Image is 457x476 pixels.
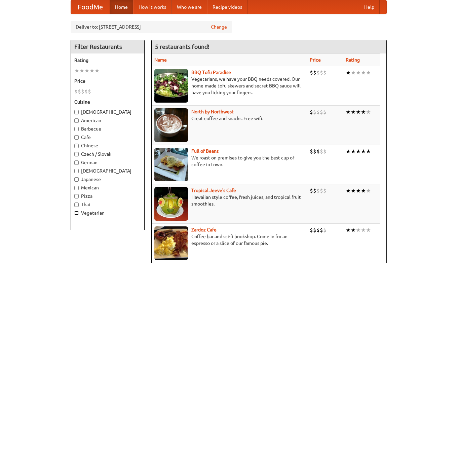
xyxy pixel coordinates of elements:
input: Cafe [74,135,79,140]
h4: Filter Restaurants [71,40,144,53]
li: ★ [356,187,361,194]
li: ★ [361,108,366,116]
input: Barbecue [74,127,79,131]
li: $ [320,187,323,194]
label: Chinese [74,142,141,149]
li: $ [81,88,84,95]
li: ★ [346,69,351,76]
a: Tropical Jeeve's Cafe [191,188,236,193]
li: ★ [79,67,84,74]
input: Pizza [74,194,79,198]
li: ★ [346,108,351,116]
li: $ [316,108,320,116]
li: $ [320,226,323,234]
li: ★ [351,69,356,76]
input: [DEMOGRAPHIC_DATA] [74,110,79,114]
li: ★ [356,108,361,116]
li: ★ [346,148,351,155]
li: ★ [366,69,371,76]
li: $ [323,108,327,116]
li: ★ [84,67,89,74]
img: tofuparadise.jpg [154,69,188,103]
li: $ [320,108,323,116]
a: Name [154,57,167,63]
li: ★ [361,148,366,155]
li: $ [313,69,316,76]
label: Czech / Slovak [74,151,141,157]
h5: Rating [74,57,141,64]
input: German [74,160,79,165]
p: Coffee bar and sci-fi bookshop. Come in for an espresso or a slice of our famous pie. [154,233,304,247]
li: ★ [356,148,361,155]
h5: Price [74,78,141,84]
input: Chinese [74,144,79,148]
li: $ [323,226,327,234]
label: Vegetarian [74,210,141,216]
li: ★ [351,187,356,194]
li: ★ [366,187,371,194]
li: $ [88,88,91,95]
ng-pluralize: 5 restaurants found! [155,43,210,50]
label: Mexican [74,184,141,191]
input: Vegetarian [74,211,79,215]
li: ★ [366,148,371,155]
input: Mexican [74,186,79,190]
a: Full of Beans [191,148,219,154]
li: $ [320,148,323,155]
li: $ [310,69,313,76]
input: American [74,118,79,123]
li: $ [74,88,78,95]
li: $ [313,226,316,234]
li: $ [310,148,313,155]
a: How it works [133,0,172,14]
li: ★ [361,69,366,76]
label: Barbecue [74,125,141,132]
li: $ [323,187,327,194]
li: $ [323,148,327,155]
label: Japanese [74,176,141,183]
li: $ [316,187,320,194]
li: $ [313,187,316,194]
p: Vegetarians, we have your BBQ needs covered. Our home-made tofu skewers and secret BBQ sauce will... [154,76,304,96]
input: Czech / Slovak [74,152,79,156]
li: ★ [366,226,371,234]
li: $ [316,226,320,234]
label: American [74,117,141,124]
a: Change [211,24,227,30]
a: Recipe videos [207,0,247,14]
a: Zardoz Cafe [191,227,217,232]
li: ★ [74,67,79,74]
h5: Cuisine [74,99,141,105]
li: ★ [351,148,356,155]
li: ★ [366,108,371,116]
a: Who we are [172,0,207,14]
li: $ [313,108,316,116]
li: ★ [361,226,366,234]
a: BBQ Tofu Paradise [191,70,231,75]
li: $ [313,148,316,155]
a: Price [310,57,321,63]
img: north.jpg [154,108,188,142]
label: Thai [74,201,141,208]
li: ★ [351,226,356,234]
input: [DEMOGRAPHIC_DATA] [74,169,79,173]
li: ★ [346,226,351,234]
li: $ [78,88,81,95]
li: $ [310,187,313,194]
li: $ [316,69,320,76]
a: North by Northwest [191,109,234,114]
p: We roast on premises to give you the best cup of coffee in town. [154,154,304,168]
li: ★ [346,187,351,194]
a: Home [110,0,133,14]
p: Great coffee and snacks. Free wifi. [154,115,304,122]
label: Pizza [74,193,141,199]
label: [DEMOGRAPHIC_DATA] [74,168,141,174]
a: Rating [346,57,360,63]
div: Deliver to: [STREET_ADDRESS] [71,21,232,33]
li: ★ [361,187,366,194]
input: Japanese [74,177,79,182]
